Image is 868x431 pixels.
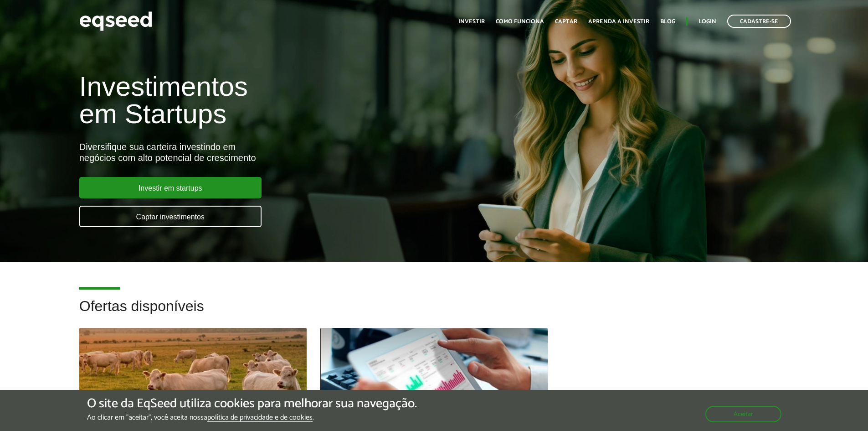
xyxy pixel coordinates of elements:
[79,73,500,128] h1: Investimentos em Startups
[705,406,781,422] button: Aceitar
[87,397,417,411] h5: O site da EqSeed utiliza cookies para melhorar sua navegação.
[660,19,675,25] a: Blog
[207,414,313,422] a: política de privacidade e de cookies
[699,19,716,25] a: Login
[555,19,577,25] a: Captar
[79,9,152,33] img: EqSeed
[87,413,417,422] p: Ao clicar em "aceitar", você aceita nossa .
[79,177,262,198] a: Investir em startups
[458,19,485,25] a: Investir
[79,141,500,163] div: Diversifique sua carteira investindo em negócios com alto potencial de crescimento
[496,19,544,25] a: Como funciona
[727,15,791,28] a: Cadastre-se
[79,298,789,328] h2: Ofertas disponíveis
[588,19,649,25] a: Aprenda a investir
[79,206,262,227] a: Captar investimentos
